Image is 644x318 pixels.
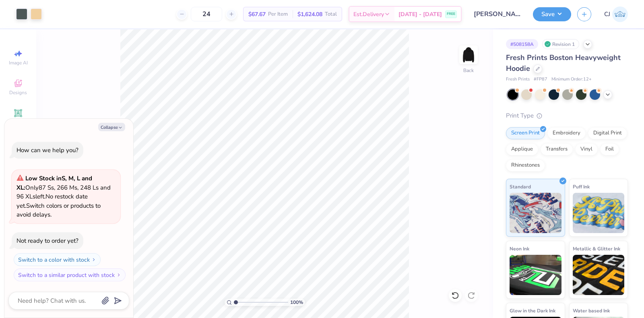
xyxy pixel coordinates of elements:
[542,39,579,49] div: Revision 1
[541,143,573,155] div: Transfers
[98,123,125,131] button: Collapse
[9,89,27,96] span: Designs
[588,127,627,139] div: Digital Print
[17,174,111,219] span: Only 87 Ss, 266 Ms, 248 Ls and 96 XLs left. Switch colors or products to avoid delays.
[534,76,547,83] span: # FP87
[510,306,555,315] span: Glow in the Dark Ink
[506,143,538,155] div: Applique
[510,255,561,295] img: Neon Ink
[506,159,545,171] div: Rhinestones
[290,299,303,306] span: 100 %
[573,306,610,315] span: Water based Ink
[9,60,28,66] span: Image AI
[17,174,92,192] strong: Low Stock in S, M, L and XL :
[612,6,628,22] img: Carljude Jashper Liwanag
[460,47,477,63] img: Back
[506,111,628,120] div: Print Type
[573,182,590,191] span: Puff Ink
[506,127,545,139] div: Screen Print
[468,6,527,22] input: Untitled Design
[14,268,126,281] button: Switch to a similar product with stock
[506,53,621,73] span: Fresh Prints Boston Heavyweight Hoodie
[17,146,78,154] div: How can we help you?
[604,10,610,19] span: CJ
[510,244,529,253] span: Neon Ink
[91,257,96,262] img: Switch to a color with stock
[191,7,222,21] input: – –
[14,253,101,266] button: Switch to a color with stock
[506,39,538,49] div: # 508158A
[398,10,442,19] span: [DATE] - [DATE]
[573,255,625,295] img: Metallic & Glitter Ink
[325,10,337,19] span: Total
[573,193,625,233] img: Puff Ink
[510,193,561,233] img: Standard
[573,244,620,253] span: Metallic & Glitter Ink
[575,143,598,155] div: Vinyl
[463,67,474,74] div: Back
[17,192,88,210] span: No restock date yet.
[248,10,266,19] span: $67.67
[353,10,384,19] span: Est. Delivery
[116,273,121,277] img: Switch to a similar product with stock
[447,11,455,17] span: FREE
[551,76,592,83] span: Minimum Order: 12 +
[268,10,288,19] span: Per Item
[533,7,571,21] button: Save
[600,143,619,155] div: Foil
[510,182,531,191] span: Standard
[547,127,586,139] div: Embroidery
[17,237,78,245] div: Not ready to order yet?
[506,76,530,83] span: Fresh Prints
[297,10,322,19] span: $1,624.08
[604,6,628,22] a: CJ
